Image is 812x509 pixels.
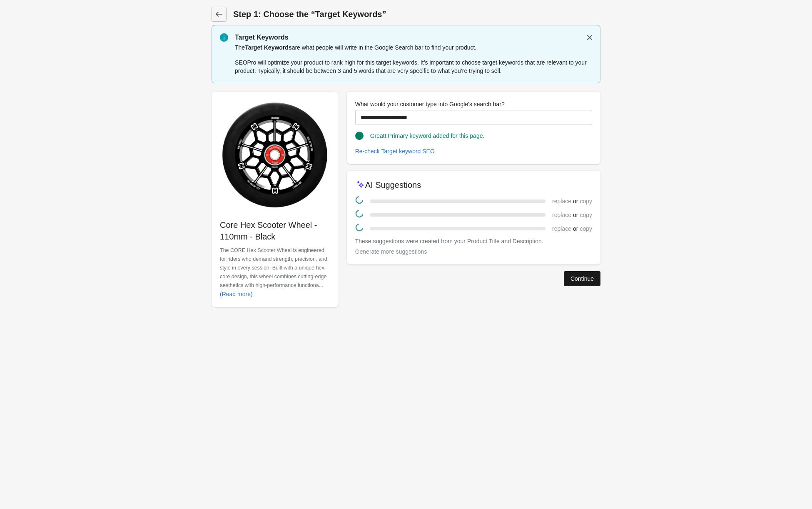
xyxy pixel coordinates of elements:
div: Re-check Target keyword SEO [355,148,435,155]
img: COR-221-HEX-WHE-110-BLK-Hex-Black.jpg [220,100,330,210]
div: Continue [570,275,594,282]
span: or [571,225,580,233]
button: (Read more) [217,287,256,302]
span: Great! Primary keyword added for this page. [370,132,485,139]
h1: Step 1: Choose the “Target Keywords” [233,8,600,20]
div: (Read more) [220,291,253,297]
span: The are what people will write in the Google Search bar to find your product. [235,44,476,51]
span: or [571,197,580,205]
p: Core Hex Scooter Wheel - 110mm - Black [220,219,330,242]
button: Re-check Target keyword SEO [352,144,438,159]
p: Target Keywords [235,32,592,42]
span: SEOPro will optimize your product to rank high for this target keywords. It’s important to choose... [235,59,587,74]
span: The CORE Hex Scooter Wheel is engineered for riders who demand strength, precision, and style in ... [220,247,327,297]
button: Continue [564,271,600,286]
span: Target Keywords [245,44,292,51]
span: or [571,211,580,219]
p: AI Suggestions [365,179,421,191]
span: These suggestions were created from your Product Title and Description. [355,238,543,245]
label: What would your customer type into Google's search bar? [355,100,505,108]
